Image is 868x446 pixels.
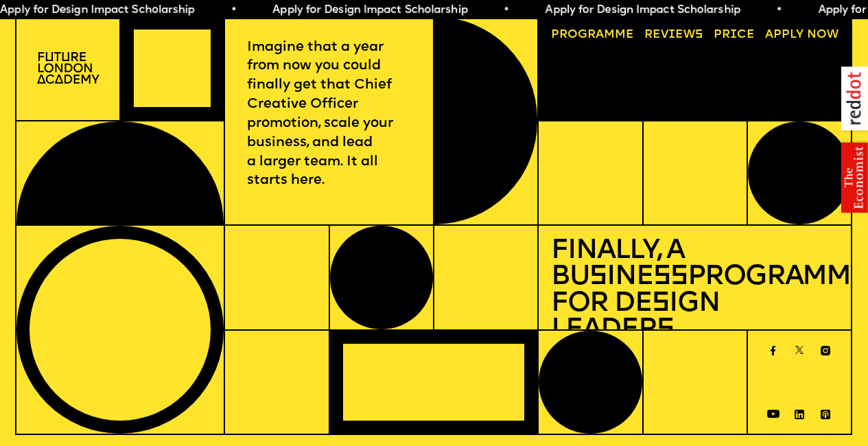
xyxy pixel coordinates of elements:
[198,5,204,16] span: •
[589,263,607,291] span: s
[551,238,839,344] h1: Finally, a Bu ine Programme for De ign Leader
[743,5,749,16] span: •
[545,23,640,47] a: Programme
[707,23,761,47] a: Price
[639,23,709,47] a: Reviews
[760,23,845,47] a: Apply now
[657,316,674,344] span: s
[652,290,669,318] span: s
[471,5,477,16] span: •
[596,29,604,40] span: a
[765,29,773,40] span: A
[247,38,411,191] p: Imagine that a year from now you could finally get that Chief Creative Officer promotion, scale y...
[653,263,688,291] span: ss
